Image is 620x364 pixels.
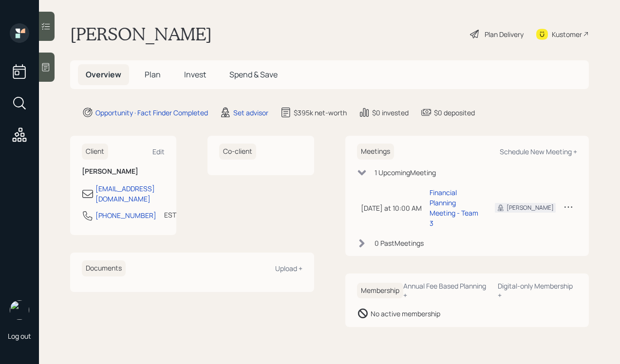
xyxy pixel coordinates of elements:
div: EST [164,210,176,220]
h6: Co-client [219,144,256,160]
h6: Client [82,144,108,160]
div: Log out [8,331,31,341]
h6: Membership [357,283,403,299]
div: 0 Past Meeting s [375,238,424,248]
div: Kustomer [552,29,582,39]
div: Edit [152,147,165,156]
div: Annual Fee Based Planning + [403,281,490,300]
div: Upload + [275,264,302,273]
div: [PHONE_NUMBER] [95,210,156,220]
div: Set advisor [233,108,268,118]
div: [EMAIL_ADDRESS][DOMAIN_NAME] [95,183,165,204]
div: Plan Delivery [485,29,524,39]
div: Opportunity · Fact Finder Completed [95,108,208,118]
div: [DATE] at 10:00 AM [361,203,422,213]
div: $395k net-worth [294,108,347,118]
div: Financial Planning Meeting - Team 3 [430,187,480,228]
div: $0 invested [372,108,409,118]
h6: [PERSON_NAME] [82,167,165,176]
span: Invest [184,69,206,80]
h6: Documents [82,260,126,276]
div: [PERSON_NAME] [507,203,554,212]
div: $0 deposited [434,108,475,118]
div: Schedule New Meeting + [500,147,577,156]
img: aleksandra-headshot.png [10,300,29,320]
span: Spend & Save [229,69,278,80]
h1: [PERSON_NAME] [70,23,212,45]
h6: Meetings [357,144,394,160]
div: Digital-only Membership + [498,281,577,300]
span: Plan [145,69,161,80]
div: 1 Upcoming Meeting [375,167,436,178]
span: Overview [86,69,121,80]
div: No active membership [371,309,440,319]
